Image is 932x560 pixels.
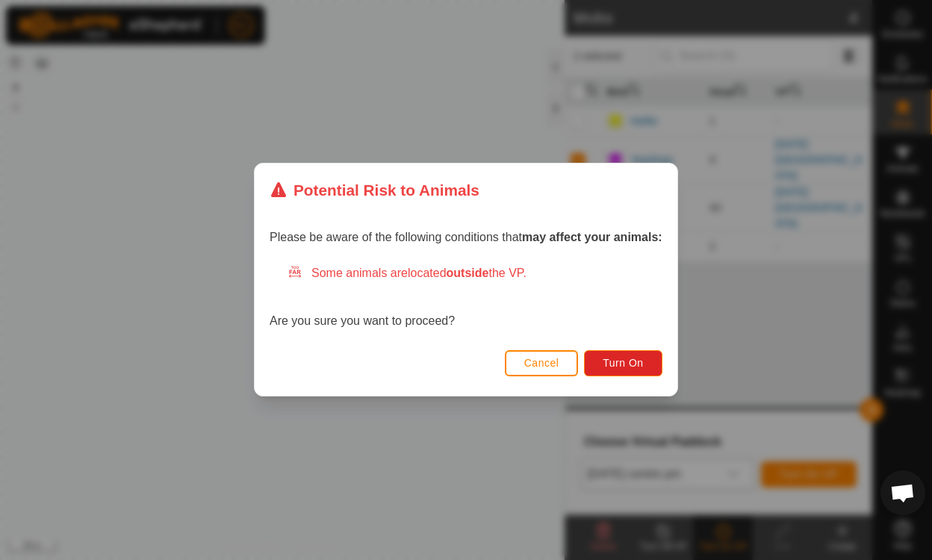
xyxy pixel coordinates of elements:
button: Turn On [585,350,662,376]
div: Potential Risk to Animals [270,178,479,202]
span: Please be aware of the following conditions that [270,231,662,244]
span: Cancel [524,358,559,370]
span: Turn On [603,358,644,370]
div: Open chat [880,470,925,515]
div: Some animals are [288,265,662,283]
strong: outside [447,267,489,280]
button: Cancel [505,350,579,376]
strong: may affect your animals: [522,231,662,244]
span: located the VP. [408,267,526,280]
div: Are you sure you want to proceed? [270,265,662,331]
